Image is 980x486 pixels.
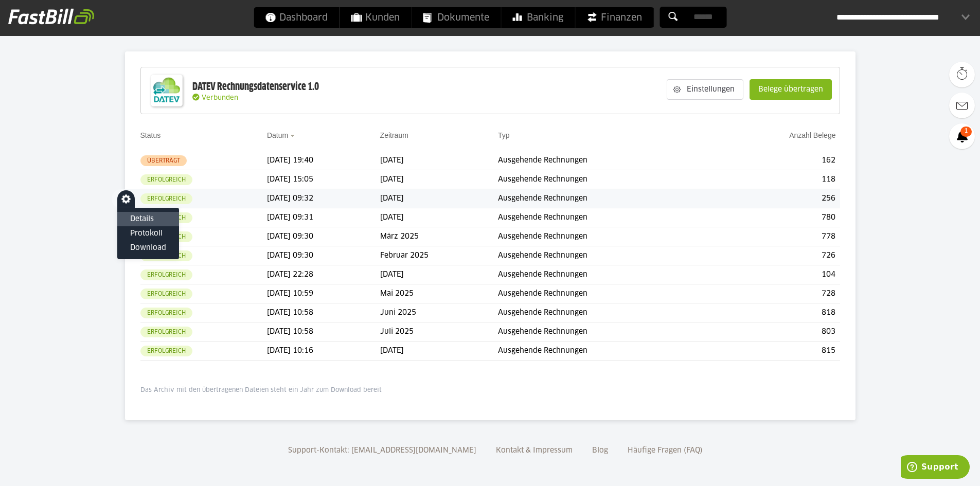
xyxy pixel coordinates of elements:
[498,303,717,322] td: Ausgehende Rechnungen
[140,269,192,280] sl-badge: Erfolgreich
[498,341,717,361] td: Ausgehende Rechnungen
[140,346,192,356] sl-badge: Erfolgreich
[717,341,840,361] td: 815
[140,155,187,166] sl-badge: Überträgt
[284,447,480,454] a: Support-Kontakt: [EMAIL_ADDRESS][DOMAIN_NAME]
[717,227,840,246] td: 778
[498,151,717,170] td: Ausgehende Rechnungen
[412,7,501,28] a: Dokumente
[589,447,612,454] a: Blog
[586,7,642,28] span: Finanzen
[140,174,192,185] sl-badge: Erfolgreich
[717,208,840,227] td: 780
[380,303,498,322] td: Juni 2025
[140,327,192,337] sl-badge: Erfolgreich
[380,265,498,284] td: [DATE]
[117,241,179,255] sl-menu-item: Download
[498,227,717,246] td: Ausgehende Rechnungen
[498,189,717,208] td: Ausgehende Rechnungen
[380,208,498,227] td: [DATE]
[265,7,328,28] span: Dashboard
[949,123,975,149] a: 1
[267,131,288,139] a: Datum
[717,265,840,284] td: 104
[380,341,498,361] td: [DATE]
[575,7,653,28] a: Finanzen
[717,303,840,322] td: 818
[140,308,192,318] sl-badge: Erfolgreich
[267,265,380,284] td: [DATE] 22:28
[717,189,840,208] td: 256
[380,284,498,303] td: Mai 2025
[498,131,510,139] a: Typ
[380,322,498,341] td: Juli 2025
[8,8,94,25] img: fastbill_logo_white.png
[423,7,489,28] span: Dokumente
[140,131,161,139] a: Status
[717,170,840,189] td: 118
[380,170,498,189] td: [DATE]
[267,151,380,170] td: [DATE] 19:40
[117,226,179,241] sl-menu-item: Protokoll
[267,341,380,361] td: [DATE] 10:16
[202,95,238,101] span: Verbunden
[267,170,380,189] td: [DATE] 15:05
[717,246,840,265] td: 726
[140,193,192,204] sl-badge: Erfolgreich
[492,447,576,454] a: Kontakt & Impressum
[717,284,840,303] td: 728
[267,208,380,227] td: [DATE] 09:31
[380,131,408,139] a: Zeitraum
[498,246,717,265] td: Ausgehende Rechnungen
[512,7,563,28] span: Banking
[624,447,706,454] a: Häufige Fragen (FAQ)
[146,70,187,111] img: DATEV-Datenservice Logo
[267,246,380,265] td: [DATE] 09:30
[750,79,832,100] sl-button: Belege übertragen
[380,246,498,265] td: Februar 2025
[380,189,498,208] td: [DATE]
[140,386,840,394] p: Das Archiv mit den übertragenen Dateien steht ein Jahr zum Download bereit
[498,170,717,189] td: Ausgehende Rechnungen
[267,284,380,303] td: [DATE] 10:59
[789,131,835,139] a: Anzahl Belege
[380,227,498,246] td: März 2025
[380,151,498,170] td: [DATE]
[267,322,380,341] td: [DATE] 10:58
[717,322,840,341] td: 803
[717,151,840,170] td: 162
[498,208,717,227] td: Ausgehende Rechnungen
[140,289,192,299] sl-badge: Erfolgreich
[117,212,179,226] sl-menu-item: Details
[267,303,380,322] td: [DATE] 10:58
[498,322,717,341] td: Ausgehende Rechnungen
[667,79,743,100] sl-button: Einstellungen
[267,227,380,246] td: [DATE] 09:30
[192,80,319,94] div: DATEV Rechnungsdatenservice 1.0
[498,265,717,284] td: Ausgehende Rechnungen
[351,7,400,28] span: Kunden
[254,7,339,28] a: Dashboard
[267,189,380,208] td: [DATE] 09:32
[498,284,717,303] td: Ausgehende Rechnungen
[960,127,972,137] span: 1
[340,7,411,28] a: Kunden
[290,135,297,137] img: sort_desc.gif
[901,455,970,481] iframe: Öffnet ein Widget, in dem Sie weitere Informationen finden
[501,7,575,28] a: Banking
